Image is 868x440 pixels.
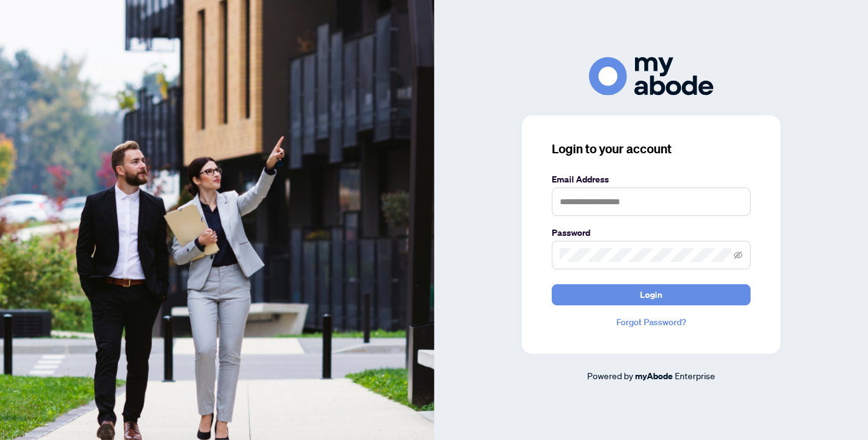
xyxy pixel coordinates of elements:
span: Powered by [587,370,633,381]
span: Login [640,285,662,305]
button: Login [552,284,751,305]
img: ma-logo [589,57,713,95]
label: Password [552,226,751,240]
span: Enterprise [675,370,715,381]
a: myAbode [635,369,673,383]
span: eye-invisible [734,251,742,259]
h3: Login to your account [552,140,751,158]
label: Email Address [552,173,751,186]
a: Forgot Password? [552,315,751,329]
